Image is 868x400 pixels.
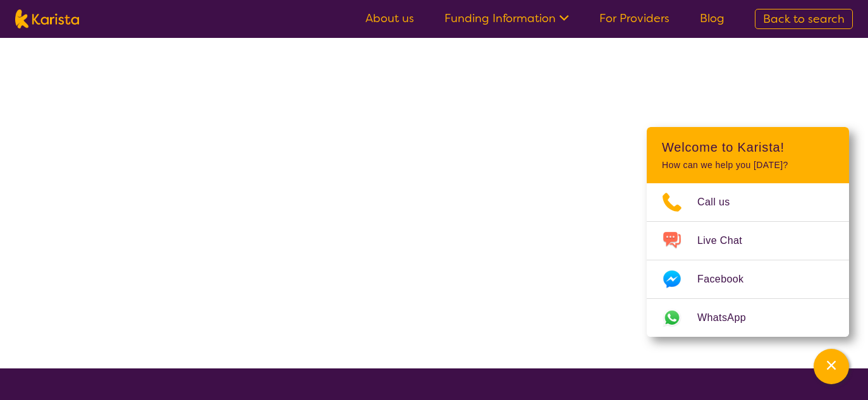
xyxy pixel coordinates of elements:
[814,349,849,384] button: Channel Menu
[662,140,834,155] h2: Welcome to Karista!
[444,11,569,26] a: Funding Information
[365,11,414,26] a: About us
[697,231,757,250] span: Live Chat
[697,193,745,212] span: Call us
[647,299,849,337] a: Web link opens in a new tab.
[599,11,669,26] a: For Providers
[697,308,761,327] span: WhatsApp
[15,9,79,28] img: Karista logo
[662,160,834,171] p: How can we help you [DATE]?
[647,183,849,337] ul: Choose channel
[700,11,724,26] a: Blog
[763,11,845,27] span: Back to search
[697,270,759,289] span: Facebook
[647,127,849,337] div: Channel Menu
[755,9,853,29] a: Back to search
